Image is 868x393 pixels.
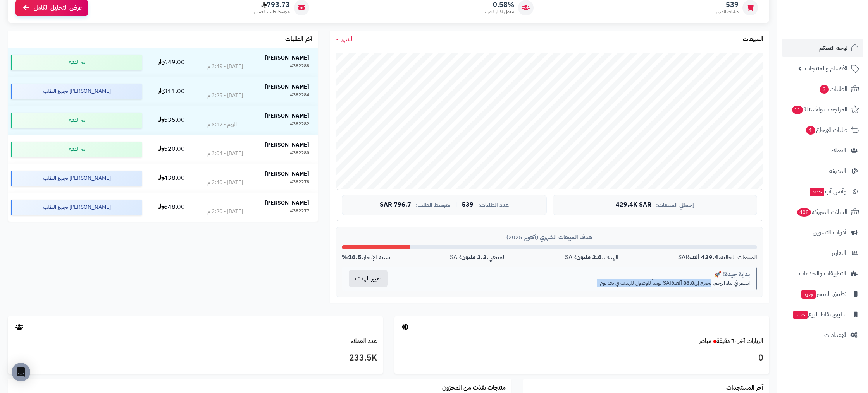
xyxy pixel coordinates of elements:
div: [DATE] - 2:20 م [207,208,243,215]
span: الطلبات [819,84,847,94]
div: [DATE] - 3:49 م [207,63,243,70]
span: جديد [801,290,816,299]
span: 796.7 SAR [380,202,411,208]
a: تطبيق نقاط البيعجديد [782,305,863,324]
span: تطبيق المتجر [801,289,846,299]
span: طلبات الإرجاع [805,125,847,135]
span: متوسط الطلب: [416,202,451,208]
td: 520.00 [145,135,198,164]
span: 0.58% [485,0,514,9]
strong: 429.4 ألف [689,253,718,262]
span: طلبات الشهر [716,9,739,15]
span: الأقسام والمنتجات [805,63,847,74]
h3: المبيعات [743,36,763,43]
a: الطلبات3 [782,80,863,98]
strong: [PERSON_NAME] [265,170,309,178]
div: المتبقي: SAR [450,253,506,262]
small: مباشر [699,337,711,346]
strong: 16.5% [342,253,362,262]
span: 429.4K SAR [616,202,651,208]
span: جديد [810,188,824,196]
span: إجمالي المبيعات: [656,202,694,208]
strong: [PERSON_NAME] [265,199,309,207]
div: #382277 [290,208,309,215]
div: [DATE] - 3:04 م [207,150,243,157]
div: [PERSON_NAME] تجهيز الطلب [11,84,142,99]
span: السلات المتروكة [796,207,847,217]
p: استمر في بناء الزخم. تحتاج إلى SAR يومياً للوصول للهدف في 25 يوم. [400,279,750,287]
div: الهدف: SAR [565,253,618,262]
span: المراجعات والأسئلة [791,104,847,115]
div: اليوم - 3:17 م [207,121,237,128]
a: الزيارات آخر ٦٠ دقيقةمباشر [699,337,763,346]
span: 3 [819,85,829,94]
h3: آخر الطلبات [285,36,312,43]
span: 793.73 [254,0,290,9]
a: لوحة التحكم [782,39,863,57]
a: طلبات الإرجاع1 [782,121,863,139]
span: أدوات التسويق [813,227,846,238]
a: السلات المتروكة408 [782,203,863,221]
strong: [PERSON_NAME] [265,112,309,120]
strong: 2.6 مليون [576,253,602,262]
div: #382280 [290,150,309,157]
div: المبيعات الحالية: SAR [678,253,757,262]
div: #382278 [290,179,309,186]
div: تم الدفع [11,113,142,128]
td: 438.00 [145,164,198,193]
a: أدوات التسويق [782,223,863,242]
a: التقارير [782,244,863,262]
span: 1 [806,126,816,135]
span: عدد الطلبات: [478,202,509,208]
div: #382282 [290,121,309,128]
span: الشهر [341,34,354,44]
span: 539 [716,0,739,9]
span: | [455,202,457,208]
div: نسبة الإنجاز: [342,253,390,262]
div: #382288 [290,63,309,70]
div: [PERSON_NAME] تجهيز الطلب [11,200,142,215]
button: تغيير الهدف [349,270,387,287]
div: [PERSON_NAME] تجهيز الطلب [11,171,142,186]
td: 311.00 [145,77,198,106]
a: المدونة [782,162,863,180]
div: تم الدفع [11,55,142,70]
span: 408 [797,208,812,217]
strong: 2.2 مليون [461,253,487,262]
span: الإعدادات [824,330,846,340]
h3: 233.5K [14,352,377,365]
span: وآتس آب [809,186,846,197]
span: متوسط طلب العميل [254,9,290,15]
span: لوحة التحكم [819,43,847,53]
span: 11 [792,105,803,114]
a: العملاء [782,141,863,160]
span: المدونة [829,166,846,176]
h3: آخر المستجدات [726,384,763,391]
td: 648.00 [145,193,198,222]
div: [DATE] - 3:25 م [207,92,243,99]
td: 649.00 [145,48,198,77]
span: معدل تكرار الشراء [485,9,514,15]
strong: [PERSON_NAME] [265,141,309,149]
a: الشهر [336,35,354,44]
strong: [PERSON_NAME] [265,54,309,62]
a: عدد العملاء [351,337,377,346]
div: بداية جيدة! 🚀 [400,270,750,279]
td: 535.00 [145,106,198,135]
a: المراجعات والأسئلة11 [782,100,863,119]
span: التطبيقات والخدمات [799,268,846,279]
div: #382284 [290,92,309,99]
strong: 86.8 ألف [673,279,694,287]
span: تطبيق نقاط البيع [792,309,846,320]
a: تطبيق المتجرجديد [782,285,863,303]
h3: منتجات نفذت من المخزون [442,384,506,391]
span: عرض التحليل الكامل [34,3,82,12]
img: logo-2.png [815,11,861,27]
div: تم الدفع [11,142,142,157]
strong: [PERSON_NAME] [265,83,309,91]
span: جديد [793,311,808,319]
span: العملاء [831,145,846,156]
div: [DATE] - 2:40 م [207,179,243,186]
div: هدف المبيعات الشهري (أكتوبر 2025) [342,233,757,241]
h3: 0 [400,352,764,365]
